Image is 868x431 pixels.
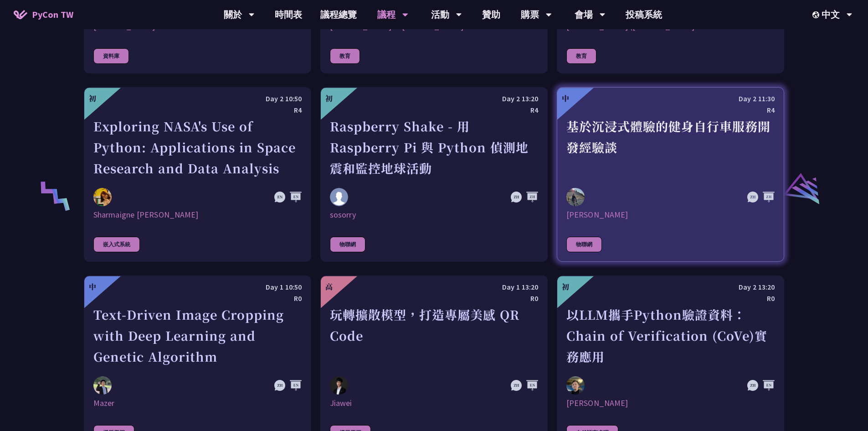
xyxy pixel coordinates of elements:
[93,209,302,220] div: Sharmaigne [PERSON_NAME]
[14,10,27,19] img: Home icon of PyCon TW 2025
[330,209,538,220] div: sosorry
[566,376,585,395] img: Kevin Tseng
[89,93,96,104] div: 初
[812,11,822,18] img: Locale Icon
[566,281,775,293] div: Day 2 13:20
[93,398,302,409] div: Mazer
[566,237,602,252] div: 物聯網
[93,281,302,293] div: Day 1 10:50
[93,116,302,179] div: Exploring NASA's Use of Python: Applications in Space Research and Data Analysis
[93,304,302,367] div: Text-Driven Image Cropping with Deep Learning and Genetic Algorithm
[557,87,784,262] a: 中 Day 2 11:30 R4 基於沉浸式體驗的健身自行車服務開發經驗談 Peter [PERSON_NAME] 物聯網
[93,293,302,304] div: R0
[325,281,333,292] div: 高
[566,93,775,104] div: Day 2 11:30
[566,293,775,304] div: R0
[566,116,775,179] div: 基於沉浸式體驗的健身自行車服務開發經驗談
[5,3,82,26] a: PyCon TW
[330,398,538,409] div: Jiawei
[566,304,775,367] div: 以LLM攜手Python驗證資料：Chain of Verification (CoVe)實務應用
[330,116,538,179] div: Raspberry Shake - 用 Raspberry Pi 與 Python 偵測地震和監控地球活動
[330,188,348,206] img: sosorry
[566,188,585,206] img: Peter
[566,48,596,64] div: 教育
[330,304,538,367] div: 玩轉擴散模型，打造專屬美感 QR Code
[325,93,333,104] div: 初
[566,209,775,220] div: [PERSON_NAME]
[562,93,569,104] div: 中
[562,281,569,292] div: 初
[89,281,96,292] div: 中
[330,104,538,116] div: R4
[330,237,365,252] div: 物聯網
[330,293,538,304] div: R0
[320,87,548,262] a: 初 Day 2 13:20 R4 Raspberry Shake - 用 Raspberry Pi 與 Python 偵測地震和監控地球活動 sosorry sosorry 物聯網
[93,93,302,104] div: Day 2 10:50
[93,104,302,116] div: R4
[330,93,538,104] div: Day 2 13:20
[32,8,73,21] span: PyCon TW
[330,48,360,64] div: 教育
[93,48,129,64] div: 資料庫
[93,237,140,252] div: 嵌入式系統
[566,104,775,116] div: R4
[330,376,348,395] img: Jiawei
[93,188,112,206] img: Sharmaigne Angelie Mabano
[330,281,538,293] div: Day 1 13:20
[84,87,311,262] a: 初 Day 2 10:50 R4 Exploring NASA's Use of Python: Applications in Space Research and Data Analysis...
[93,376,112,395] img: Mazer
[566,398,775,409] div: [PERSON_NAME]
